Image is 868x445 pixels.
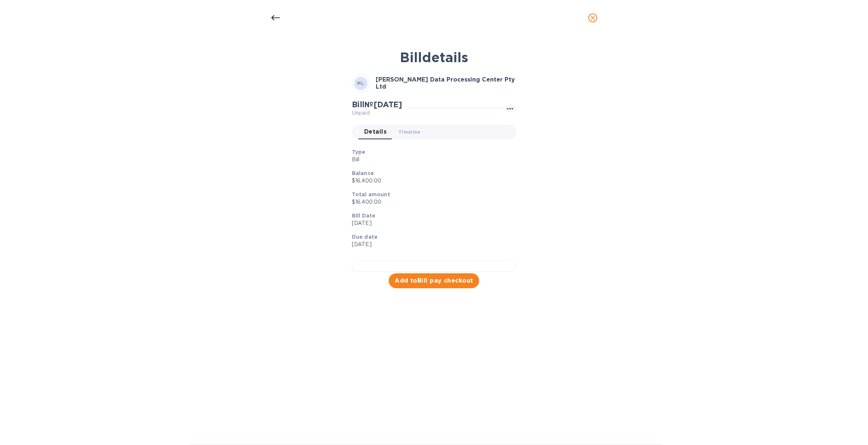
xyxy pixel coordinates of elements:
b: Balance [352,170,374,176]
b: Due date [352,234,378,240]
span: Add to Bill pay checkout [395,276,473,285]
b: Bill details [400,49,468,66]
p: Unpaid [352,109,402,117]
b: ML [357,80,365,86]
span: Details [364,127,387,137]
b: Bill Date [352,213,375,219]
p: $16,400.00 [352,177,510,185]
p: $16,400.00 [352,198,510,206]
p: [DATE] [352,219,510,227]
p: [DATE] [352,241,510,248]
b: Total amount [352,191,390,197]
button: close [584,9,602,27]
h2: Bill № [DATE] [352,100,402,109]
p: Bill [352,156,510,163]
button: Add toBill pay checkout [389,273,479,288]
b: Type [352,149,366,155]
span: Timeline [398,128,421,136]
b: [PERSON_NAME] Data Processing Center Pty Ltd [376,76,515,90]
